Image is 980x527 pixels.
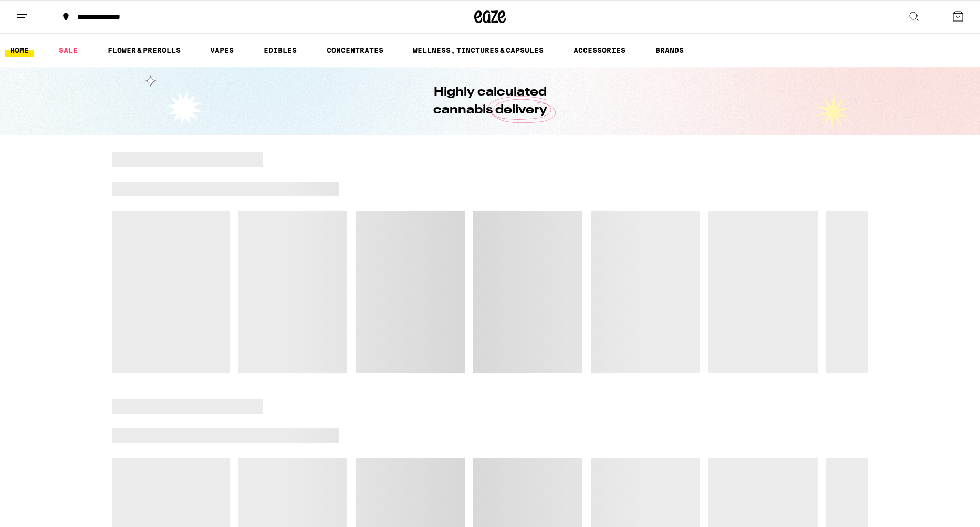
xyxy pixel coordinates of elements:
a: EDIBLES [258,44,302,57]
h1: Highly calculated cannabis delivery [403,83,577,119]
a: ACCESSORIES [568,44,631,57]
a: FLOWER & PREROLLS [102,44,186,57]
a: CONCENTRATES [321,44,389,57]
a: HOME [5,44,34,57]
a: WELLNESS, TINCTURES & CAPSULES [408,44,549,57]
a: VAPES [205,44,239,57]
a: SALE [54,44,83,57]
a: BRANDS [650,44,689,57]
